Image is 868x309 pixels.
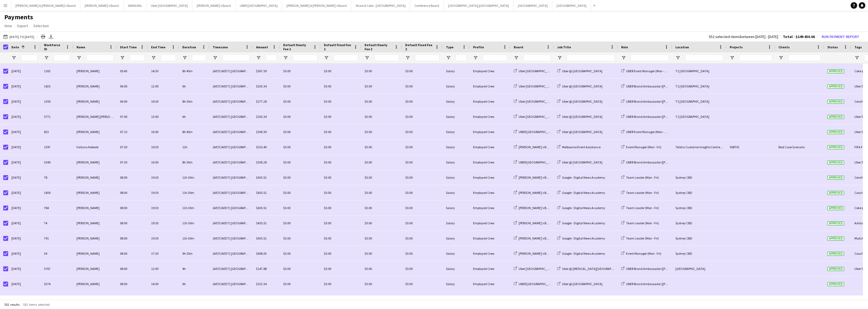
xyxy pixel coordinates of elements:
[209,155,253,170] div: (AEST/AEDT) [GEOGRAPHIC_DATA]
[280,109,321,124] div: $0.00
[148,170,179,185] div: 19:30
[672,170,726,185] div: Sydney CBD
[321,140,361,154] div: $0.00
[148,155,179,170] div: 16:00
[621,221,659,225] a: Team Leader (Mon - Fri)
[179,231,209,246] div: 11h 30m
[15,22,30,29] a: Export
[562,130,602,134] span: Uber @ [GEOGRAPHIC_DATA]
[557,99,602,103] a: Uber @ [GEOGRAPHIC_DATA]
[123,0,146,11] button: SAMSUNG
[621,206,659,210] a: Team Leader (Mon - Fri)
[672,94,726,109] div: T1 [GEOGRAPHIC_DATA]
[443,94,470,109] div: Salary
[443,246,470,261] div: Salary
[361,109,402,124] div: $0.00
[470,185,510,200] div: Employed Crew
[626,130,669,134] span: UBER Event Manager (Mon - Fri)
[361,185,402,200] div: $0.00
[514,55,519,60] button: Open Filter Menu
[41,109,73,124] div: 3772
[117,231,148,246] div: 08:00
[361,231,402,246] div: $0.00
[41,155,73,170] div: 3349
[280,155,321,170] div: $0.00
[402,231,443,246] div: $0.00
[117,185,148,200] div: 08:00
[48,33,54,40] app-action-btn: Export XLSX
[280,246,321,261] div: $0.00
[519,160,556,164] span: UBER [GEOGRAPHIC_DATA]
[519,69,556,73] span: Uber [GEOGRAPHIC_DATA]
[513,0,552,11] button: [GEOGRAPHIC_DATA]
[11,0,80,11] button: [PERSON_NAME] & [PERSON_NAME]'s Board
[562,99,602,103] span: Uber @ [GEOGRAPHIC_DATA]
[443,124,470,139] div: Salary
[402,94,443,109] div: $0.00
[8,79,41,94] div: [DATE]
[365,55,369,60] button: Open Filter Menu
[519,130,556,134] span: UBER [GEOGRAPHIC_DATA]
[293,55,317,61] input: Default Hourly Fee 1 Filter Input
[470,124,510,139] div: Employed Crew
[402,246,443,261] div: $0.00
[8,140,41,154] div: [DATE]
[361,94,402,109] div: $0.00
[557,236,605,240] a: Google - Digital News Academy
[182,55,187,60] button: Open Filter Menu
[562,145,601,149] span: Melbourne Event Assistance
[321,155,361,170] div: $0.00
[117,200,148,215] div: 08:00
[321,79,361,94] div: $0.00
[8,124,41,139] div: [DATE]
[321,64,361,78] div: $0.00
[519,99,556,103] span: Uber [GEOGRAPHIC_DATA]
[557,55,562,60] button: Open Filter Menu
[266,55,277,61] input: Amount Filter Input
[443,231,470,246] div: Salary
[222,55,250,61] input: Timezone Filter Input
[179,216,209,231] div: 11h 30m
[209,64,253,78] div: (AEST/AEDT) [GEOGRAPHIC_DATA]
[443,109,470,124] div: Salary
[117,79,148,94] div: 06:00
[209,200,253,215] div: (AEST/AEDT) [GEOGRAPHIC_DATA]
[8,185,41,200] div: [DATE]
[557,130,602,134] a: Uber @ [GEOGRAPHIC_DATA]
[470,79,510,94] div: Employed Crew
[209,170,253,185] div: (AEST/AEDT) [GEOGRAPHIC_DATA]
[621,160,687,164] a: UBER Brand Ambassador ([PERSON_NAME])
[514,236,553,240] a: [PERSON_NAME]'s Board
[148,94,179,109] div: 14:30
[374,55,399,61] input: Default Hourly Fee 2 Filter Input
[557,69,602,73] a: Uber @ [GEOGRAPHIC_DATA]
[148,124,179,139] div: 16:00
[443,170,470,185] div: Salary
[672,64,726,78] div: T1 [GEOGRAPHIC_DATA]
[41,246,73,261] div: 34
[514,191,553,195] a: [PERSON_NAME]'s Board
[519,175,553,179] span: [PERSON_NAME]'s Board
[117,246,148,261] div: 08:00
[148,231,179,246] div: 19:30
[2,33,35,40] button: [DATE] to [DATE]
[192,0,235,11] button: [PERSON_NAME]'s Board
[361,216,402,231] div: $0.00
[280,140,321,154] div: $0.00
[351,0,410,11] button: Share A Coke - [GEOGRAPHIC_DATA]
[514,99,556,103] a: Uber [GEOGRAPHIC_DATA]
[514,115,556,119] a: Uber [GEOGRAPHIC_DATA]
[626,236,659,240] span: Team Leader (Mon - Fri)
[402,155,443,170] div: $0.00
[402,109,443,124] div: $0.00
[562,115,602,119] span: Uber @ [GEOGRAPHIC_DATA]
[562,160,602,164] span: Uber @ [GEOGRAPHIC_DATA]
[8,155,41,170] div: [DATE]
[148,216,179,231] div: 19:30
[179,109,209,124] div: 6h
[621,99,687,103] a: UBER Brand Ambassador ([PERSON_NAME])
[562,221,605,225] span: Google - Digital News Academy
[209,185,253,200] div: (AEST/AEDT) [GEOGRAPHIC_DATA]
[672,140,726,154] div: Telstra​ Customer Insights Centre, [GEOGRAPHIC_DATA]
[443,155,470,170] div: Salary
